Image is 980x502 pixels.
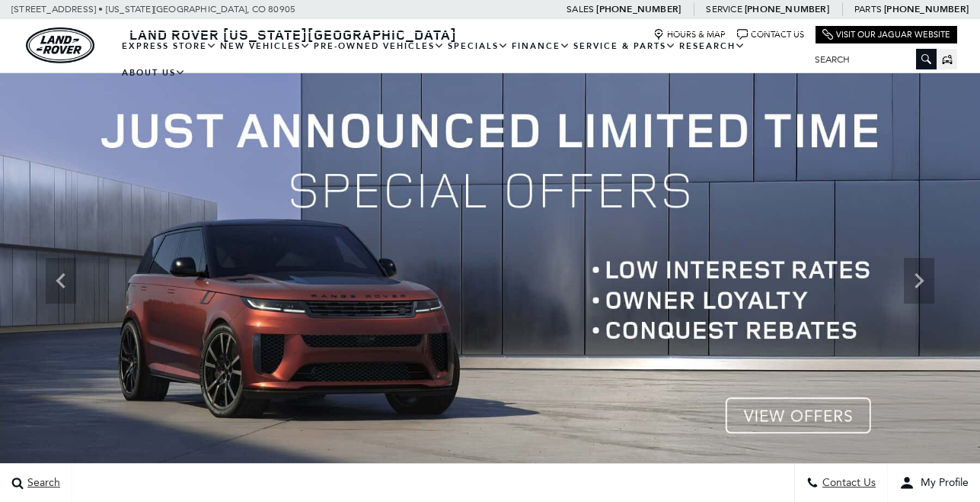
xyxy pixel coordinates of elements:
[819,477,876,490] span: Contact Us
[446,33,510,60] a: Specials
[312,33,446,60] a: Pre-Owned Vehicles
[884,3,969,15] a: [PHONE_NUMBER]
[120,33,219,60] a: EXPRESS STORE
[803,50,937,69] input: Search
[596,3,681,15] a: [PHONE_NUMBER]
[854,4,882,14] span: Parts
[822,29,950,40] a: Visit Our Jaguar Website
[120,33,803,86] nav: Main Navigation
[745,3,829,15] a: [PHONE_NUMBER]
[737,29,804,40] a: Contact Us
[219,33,312,60] a: New Vehicles
[572,33,678,60] a: Service & Parts
[26,27,94,63] a: land-rover
[26,27,94,63] img: Land Rover
[567,4,594,14] span: Sales
[510,33,572,60] a: Finance
[678,33,747,60] a: Research
[129,25,457,43] span: Land Rover [US_STATE][GEOGRAPHIC_DATA]
[888,464,980,502] button: user-profile-menu
[653,29,726,40] a: Hours & Map
[24,477,60,490] span: Search
[120,60,187,86] a: About Us
[120,25,466,43] a: Land Rover [US_STATE][GEOGRAPHIC_DATA]
[915,477,969,490] span: My Profile
[11,4,295,14] a: [STREET_ADDRESS] • [US_STATE][GEOGRAPHIC_DATA], CO 80905
[706,4,742,14] span: Service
